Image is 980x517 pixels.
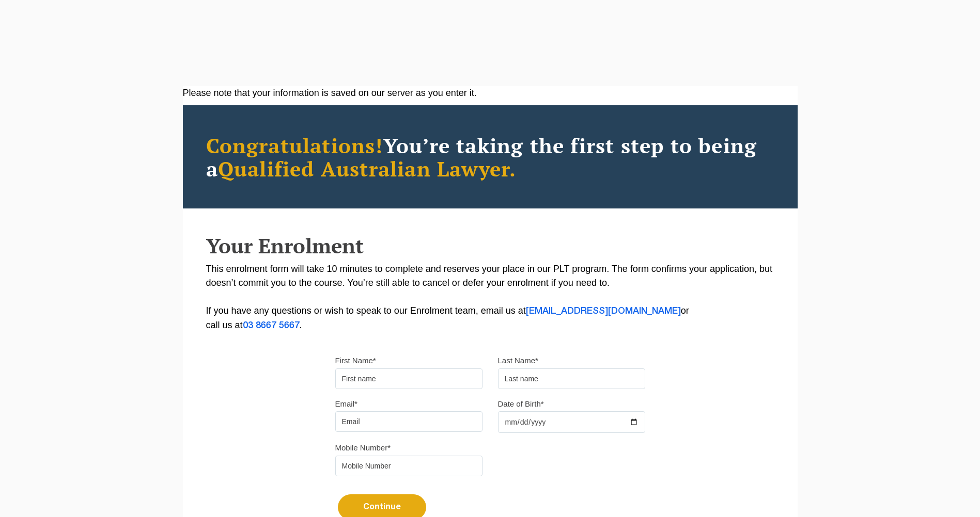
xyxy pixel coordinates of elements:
[206,134,774,180] h2: You’re taking the first step to being a
[498,356,538,366] label: Last Name*
[335,411,483,432] input: Email
[206,132,383,159] span: Congratulations!
[335,456,483,476] input: Mobile Number
[183,86,798,100] div: Please note that your information is saved on our server as you enter it.
[335,443,391,453] label: Mobile Number*
[335,356,376,366] label: First Name*
[335,368,483,389] input: First name
[526,307,681,315] a: [EMAIL_ADDRESS][DOMAIN_NAME]
[498,399,544,409] label: Date of Birth*
[335,399,357,409] label: Email*
[498,368,645,389] input: Last name
[243,321,300,330] a: 03 8667 5667
[206,262,774,333] p: This enrolment form will take 10 minutes to complete and reserves your place in our PLT program. ...
[218,155,517,182] span: Qualified Australian Lawyer.
[206,234,774,257] h2: Your Enrolment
